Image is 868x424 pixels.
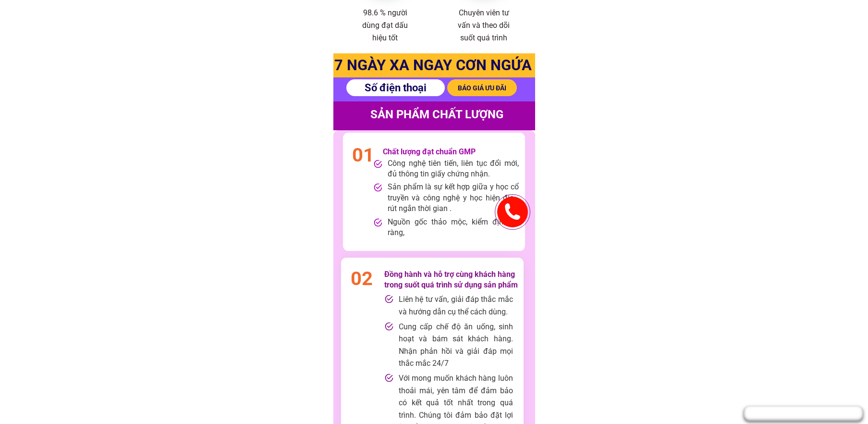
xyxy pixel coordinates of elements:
li: Nguồn gốc thảo mộc, kiểm định rõ ràng, [373,217,519,238]
h3: 7 Ngày XA NGAY CƠN Ngứa [333,53,533,77]
li: Sản phẩm là sự kết hợp giữa y học cổ truyền và công nghệ y học hiện địa , rút ngắn thời gian . [373,182,519,216]
input: Số điện thoại [351,79,440,96]
li: Công nghệ tiên tiến, liên tục đổi mới, đủ thông tin giấy chứng nhận. [373,158,519,182]
li: Cung cấp chế độ ăn uống, sinh hoạt và bám sát khách hàng. Nhận phản hồi và giải đáp mọi thắc mắc ... [384,321,513,372]
div: 98.6 % người dùng đạt dấu hiệu tốt [355,7,416,44]
div: Chuyên viên tư vấn và theo dõi suốt quá trình [454,7,514,44]
span: SẢN PHẨM CHẤT LƯỢNG [370,108,503,121]
h3: Chất lượng đạt chuẩn GMP [383,146,509,158]
h3: Đồng hành và hỗ trợ cùng khách hàng trong suốt quá trình sử dụng sản phẩm [384,269,527,291]
p: BÁO GIÁ ƯU ĐÃI [447,79,517,96]
h1: 01 [352,146,378,165]
li: Liên hệ tư vấn, giải đáp thắc mắc và hướng dẫn cụ thể cách dùng. [384,293,513,320]
h1: 02 [351,269,374,288]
